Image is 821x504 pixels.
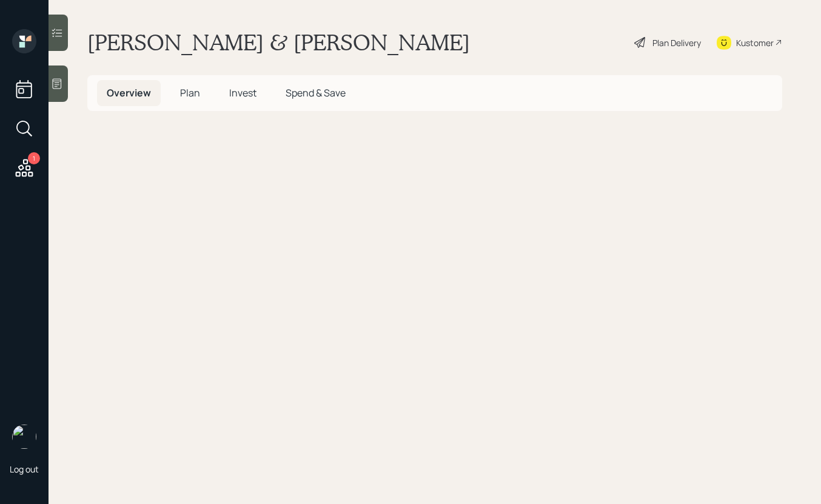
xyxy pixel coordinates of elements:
[736,36,774,49] div: Kustomer
[652,36,701,49] div: Plan Delivery
[28,152,40,164] div: 1
[107,86,151,99] span: Overview
[12,425,36,449] img: aleksandra-headshot.png
[180,86,200,99] span: Plan
[229,86,256,99] span: Invest
[10,463,39,475] div: Log out
[286,86,346,99] span: Spend & Save
[87,29,470,56] h1: [PERSON_NAME] & [PERSON_NAME]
